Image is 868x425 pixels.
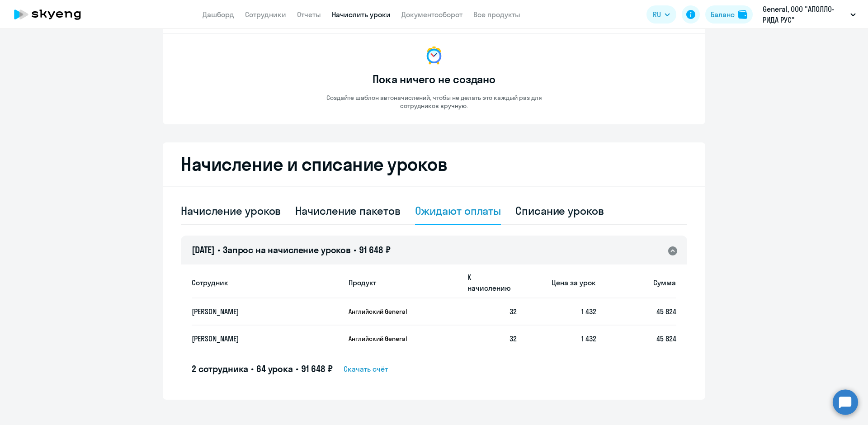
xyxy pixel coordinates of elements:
[192,267,341,298] th: Сотрудник
[341,267,460,298] th: Продукт
[738,10,747,19] img: balance
[192,363,248,374] span: 2 сотрудника
[763,4,847,25] p: General, ООО "АПОЛЛО-РИДА РУС"
[296,363,298,374] span: •
[373,72,495,86] h3: Пока ничего не создано
[581,334,596,343] span: 1 432
[515,203,604,218] div: Списание уроков
[581,307,596,316] span: 1 432
[297,10,321,19] a: Отчеты
[251,363,254,374] span: •
[711,9,735,20] div: Баланс
[596,267,676,298] th: Сумма
[656,334,676,343] span: 45 824
[181,203,281,218] div: Начисление уроков
[473,10,520,19] a: Все продукты
[656,307,676,316] span: 45 824
[332,10,391,19] a: Начислить уроки
[192,334,324,344] p: [PERSON_NAME]
[758,4,860,25] button: General, ООО "АПОЛЛО-РИДА РУС"
[415,203,501,218] div: Ожидают оплаты
[460,267,517,298] th: К начислению
[307,94,561,110] p: Создайте шаблон автоначислений, чтобы не делать это каждый раз для сотрудников вручную.
[181,153,687,175] h2: Начисление и списание уроков
[295,203,400,218] div: Начисление пакетов
[223,244,351,255] span: Запрос на начисление уроков
[423,45,445,66] img: no-data
[359,244,391,255] span: 91 648 ₽
[646,5,676,24] button: RU
[256,363,293,374] span: 64 урока
[509,334,517,343] span: 32
[245,10,286,19] a: Сотрудники
[354,244,356,255] span: •
[301,363,333,374] span: 91 648 ₽
[192,307,324,316] p: [PERSON_NAME]
[344,364,388,374] span: Скачать счёт
[401,10,462,19] a: Документооборот
[705,5,753,24] button: Балансbalance
[509,307,517,316] span: 32
[192,244,215,255] span: [DATE]
[517,267,597,298] th: Цена за урок
[217,244,220,255] span: •
[349,307,416,316] p: Английский General
[203,10,234,19] a: Дашборд
[653,9,661,20] span: RU
[349,335,416,343] p: Английский General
